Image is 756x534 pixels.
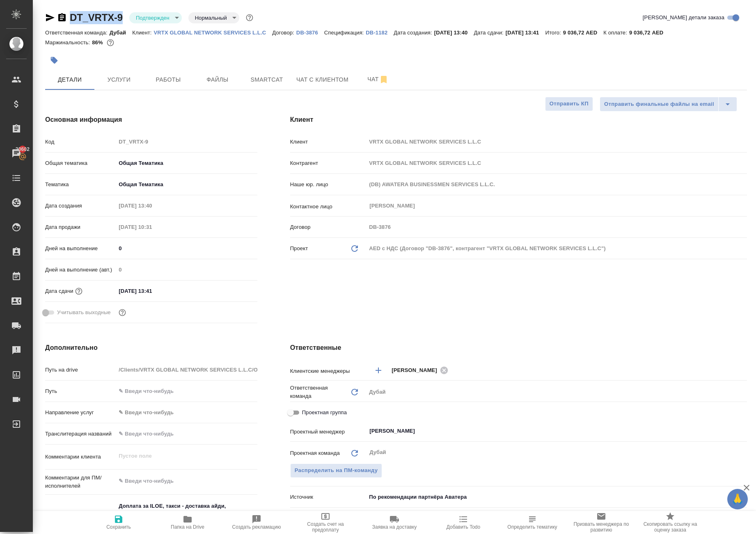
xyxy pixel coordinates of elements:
p: Договор: [272,30,296,36]
div: ✎ Введи что-нибудь [116,406,257,420]
span: Проектная группа [302,408,347,417]
span: [PERSON_NAME] детали заказа [643,14,724,22]
p: Дней на выполнение (авт.) [45,266,116,274]
h4: Основная информация [45,115,257,125]
p: Путь на drive [45,366,116,374]
input: Пустое поле [366,178,747,190]
a: DB-1182 [366,29,394,36]
input: Пустое поле [366,221,747,233]
button: Open [742,370,744,371]
button: Добавить менеджера [369,361,388,380]
div: split button [600,97,737,112]
p: Итого: [545,30,563,36]
p: Контактное лицо [290,203,367,211]
p: Дата создания: [394,30,434,36]
p: Спецификация: [324,30,366,36]
span: Создать счет на предоплату [296,521,355,533]
span: Работы [149,75,188,85]
p: Дата продажи [45,223,116,231]
button: Добавить Todo [429,511,498,534]
button: Отправить финальные файлы на email [600,97,719,112]
p: Транслитерация названий [45,430,116,438]
input: Пустое поле [366,136,747,148]
input: Пустое поле [116,200,188,212]
div: Дубай [366,385,747,399]
p: Дата создания [45,202,116,210]
p: DB-3876 [296,30,324,36]
input: ✎ Введи что-нибудь [116,242,257,254]
span: Чат [358,74,398,84]
button: Подтвержден [133,14,172,21]
input: ✎ Введи что-нибудь [116,285,188,297]
button: Распределить на ПМ-команду [290,463,383,478]
h4: Ответственные [290,343,747,353]
button: Сохранить [84,511,153,534]
p: Клиентские менеджеры [290,367,367,375]
button: Скопировать ссылку [57,13,67,23]
p: Маржинальность: [45,39,92,46]
span: Определить тематику [507,524,557,530]
span: Сохранить [106,524,131,530]
div: ✎ Введи что-нибудь [119,408,247,417]
h4: Клиент [290,115,747,125]
button: Создать счет на предоплату [291,511,360,534]
p: Проектный менеджер [290,428,367,436]
span: Услуги [99,75,139,85]
span: Скопировать ссылку на оценку заказа [641,521,700,533]
input: ✎ Введи что-нибудь [116,428,257,440]
button: 🙏 [727,489,748,509]
input: Пустое поле [366,157,747,169]
div: По рекомендации партнёра Аватера [366,490,747,504]
button: Заявка на доставку [360,511,429,534]
p: Дубай [110,30,133,36]
span: 20602 [11,145,34,153]
p: 86% [92,39,105,46]
span: Заявка на доставку [372,524,417,530]
span: Детали [50,75,89,85]
p: Направление услуг [45,408,116,417]
input: Пустое поле [116,264,257,276]
span: Отправить финальные файлы на email [604,100,714,109]
span: 🙏 [731,491,745,508]
span: Распределить на ПМ-команду [295,466,378,475]
p: Клиент: [132,30,153,36]
span: Отправить КП [550,99,589,109]
p: 9 036,72 AED [563,30,603,36]
p: Проектная команда [290,449,340,457]
a: VRTX GLOBAL NETWORK SERVICES L.L.C [154,29,273,36]
span: Smartcat [247,75,286,85]
p: 9 036,72 AED [629,30,669,36]
a: 20602 [2,143,31,164]
button: Определить тематику [498,511,567,534]
div: Подтвержден [188,12,239,23]
p: Контрагент [290,159,367,167]
button: Выбери, если сб и вс нужно считать рабочими днями для выполнения заказа. [117,307,128,318]
button: Нормальный [192,14,229,21]
button: Скопировать ссылку для ЯМессенджера [45,13,55,23]
p: [DATE] 13:40 [434,30,474,36]
span: В заказе уже есть ответственный ПМ или ПМ группа [290,463,383,478]
p: Комментарии для ПМ/исполнителей [45,474,116,490]
span: Файлы [198,75,237,85]
span: Призвать менеджера по развитию [572,521,631,533]
p: Источник [290,493,367,501]
span: Чат с клиентом [296,75,348,85]
p: Дней на выполнение [45,244,116,253]
p: Ответственная команда: [45,30,110,36]
button: Скопировать ссылку на оценку заказа [636,511,705,534]
input: Пустое поле [116,221,188,233]
p: Комментарии клиента [45,453,116,461]
p: Ответственная команда [290,384,350,400]
svg: Отписаться [379,75,389,84]
p: К оплате: [603,30,629,36]
p: [DATE] 13:41 [506,30,545,36]
p: Дата сдачи [45,287,73,295]
button: Если добавить услуги и заполнить их объемом, то дата рассчитается автоматически [73,286,84,297]
div: Общая Тематика [116,156,257,170]
button: Добавить тэг [45,51,63,69]
span: Создать рекламацию [232,524,281,530]
p: Общая тематика [45,159,116,167]
p: VRTX GLOBAL NETWORK SERVICES L.L.C [154,30,273,36]
button: Папка на Drive [153,511,222,534]
p: Наше юр. лицо [290,180,367,189]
